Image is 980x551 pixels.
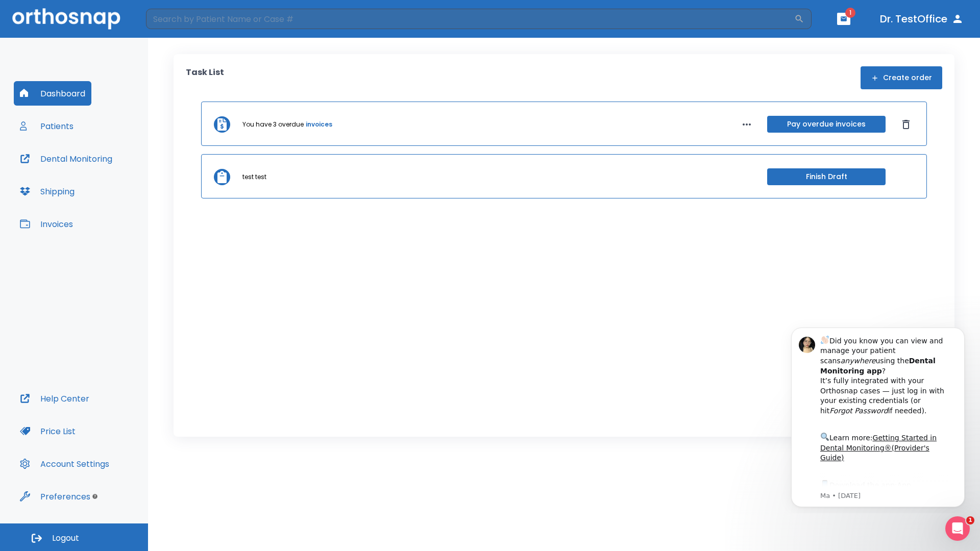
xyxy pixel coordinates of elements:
[966,516,974,524] span: 1
[14,386,95,411] button: Help Center
[242,120,304,129] p: You have 3 overdue
[44,173,173,182] p: Message from Ma, sent 7w ago
[767,168,886,185] button: Finish Draft
[845,8,855,18] span: 1
[146,9,794,29] input: Search by Patient Name or Case #
[945,516,970,541] iframe: Intercom live chat
[44,160,173,212] div: Download the app: | ​ Let us know if you need help getting started!
[306,120,332,129] a: invoices
[861,66,942,89] button: Create order
[14,81,91,106] button: Dashboard
[14,146,118,171] button: Dental Monitoring
[14,114,80,138] button: Patients
[90,492,100,501] div: Tooltip anchor
[14,484,96,509] button: Preferences
[767,116,886,133] button: Pay overdue invoices
[14,419,82,443] button: Price List
[14,452,115,476] button: Account Settings
[52,533,79,544] span: Logout
[12,8,120,29] img: Orthosnap
[14,179,81,204] button: Shipping
[14,212,79,236] button: Invoices
[44,163,135,181] a: App Store
[242,172,266,182] p: test test
[776,318,980,513] iframe: Intercom notifications message
[186,66,224,89] p: Task List
[876,10,968,28] button: Dr. TestOffice
[173,16,181,24] button: Dismiss notification
[898,116,914,133] button: Dismiss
